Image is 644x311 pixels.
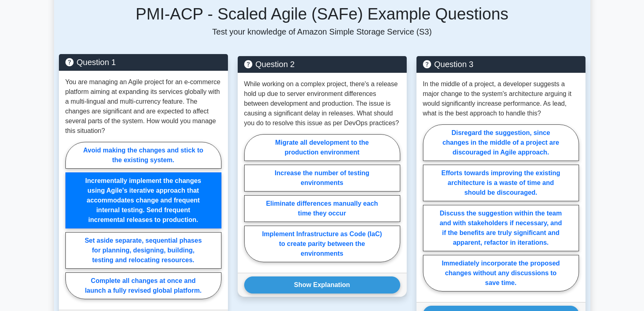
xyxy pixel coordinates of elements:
label: Incrementally implement the changes using Agile's iterative approach that accommodates change and... [65,172,221,228]
p: In the middle of a project, a developer suggests a major change to the system's architecture argu... [423,79,579,118]
label: Eliminate differences manually each time they occur [244,195,400,222]
button: Show Explanation [244,276,400,294]
h5: Question 1 [65,57,221,67]
label: Complete all changes at once and launch a fully revised global platform. [65,272,221,299]
h5: Question 2 [244,59,400,69]
label: Migrate all development to the production environment [244,134,400,161]
label: Disregard the suggestion, since changes in the middle of a project are discouraged in Agile appro... [423,124,579,161]
label: Immediately incorporate the proposed changes without any discussions to save time. [423,255,579,291]
h5: PMI-ACP - Scaled Agile (SAFe) Example Questions [59,4,585,24]
label: Discuss the suggestion within the team and with stakeholders if necessary, and if the benefits ar... [423,205,579,251]
p: You are managing an Agile project for an e-commerce platform aiming at expanding its services glo... [65,77,221,136]
label: Increase the number of testing environments [244,165,400,191]
label: Efforts towards improving the existing architecture is a waste of time and should be discouraged. [423,165,579,201]
label: Implement Infrastructure as Code (IaC) to create parity between the environments [244,226,400,262]
label: Set aside separate, sequential phases for planning, designing, building, testing and relocating r... [65,232,221,269]
label: Avoid making the changes and stick to the existing system. [65,142,221,169]
h5: Question 3 [423,59,579,69]
p: Test your knowledge of Amazon Simple Storage Service (S3) [59,27,585,37]
p: While working on a complex project, there's a release hold up due to server environment differenc... [244,79,400,128]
